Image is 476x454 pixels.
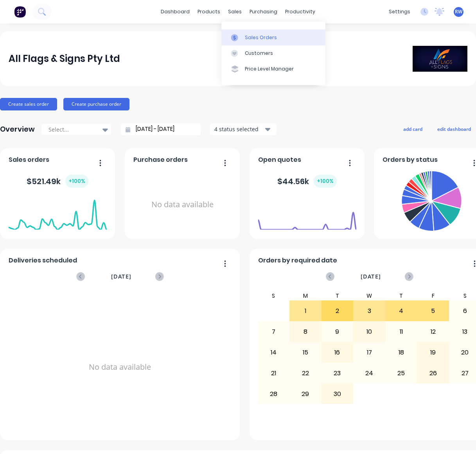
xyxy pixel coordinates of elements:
div: 8 [290,322,321,342]
div: All Flags & Signs Pty Ltd [9,51,120,67]
span: [DATE] [111,272,131,281]
div: F [417,291,449,300]
span: Open quotes [258,155,301,165]
span: [DATE] [361,272,381,281]
div: 14 [258,343,289,362]
span: RW [455,8,462,15]
div: 11 [386,322,417,342]
div: 15 [290,343,321,362]
div: S [258,291,290,300]
span: Sales orders [9,155,49,165]
div: 12 [417,322,449,342]
div: 22 [290,364,321,383]
img: All Flags & Signs Pty Ltd [413,46,467,72]
div: 9 [322,322,353,342]
span: Purchase orders [133,155,188,165]
div: 2 [322,301,353,321]
div: 4 [386,301,417,321]
div: 17 [354,343,385,362]
div: productivity [281,6,319,18]
div: Price Level Manager [245,66,294,73]
div: No data available [9,291,232,443]
a: Price Level Manager [222,61,325,77]
div: W [353,291,385,300]
a: Sales Orders [222,30,325,45]
div: T [385,291,417,300]
div: 10 [354,322,385,342]
div: 30 [322,384,353,404]
div: 1 [290,301,321,321]
span: Orders by status [383,155,438,165]
img: Factory [14,6,26,18]
div: purchasing [246,6,281,18]
div: 29 [290,384,321,404]
div: 4 status selected [214,125,264,133]
div: 24 [354,364,385,383]
div: 5 [417,301,449,321]
div: + 100 % [314,175,337,188]
span: Deliveries scheduled [9,256,77,265]
div: 18 [386,343,417,362]
div: 16 [322,343,353,362]
div: 23 [322,364,353,383]
div: $ 521.49k [27,175,88,188]
div: 26 [417,364,449,383]
div: 19 [417,343,449,362]
button: edit dashboard [432,124,476,134]
div: + 100 % [65,175,88,188]
div: Sales Orders [245,34,277,41]
div: Customers [245,50,273,57]
span: Orders by required date [258,256,337,265]
div: 28 [258,384,289,404]
div: T [322,291,354,300]
div: No data available [133,168,232,242]
div: 3 [354,301,385,321]
button: 4 status selected [210,123,277,135]
div: 25 [386,364,417,383]
div: M [289,291,322,300]
div: products [194,6,224,18]
a: Customers [222,45,325,61]
button: add card [398,124,428,134]
div: $ 44.56k [277,175,337,188]
a: dashboard [157,6,194,18]
div: 7 [258,322,289,342]
div: sales [224,6,246,18]
div: 21 [258,364,289,383]
div: settings [385,6,414,18]
button: Create purchase order [63,98,129,110]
